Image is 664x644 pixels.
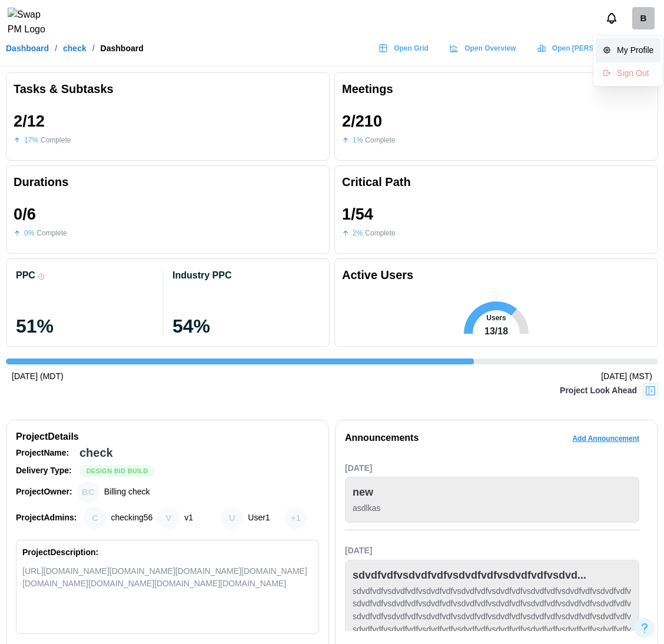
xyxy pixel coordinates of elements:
[157,507,180,529] div: v1
[552,40,649,57] span: Open [PERSON_NAME] View
[16,447,75,460] div: Project Name:
[353,484,373,501] div: new
[172,317,320,336] div: 54 %
[79,444,113,462] div: check
[55,44,57,52] div: /
[16,270,35,281] div: PPC
[345,431,419,446] div: Announcements
[63,44,87,52] a: check
[572,430,639,447] span: Add Announcement
[345,545,639,557] div: [DATE]
[342,173,650,191] div: Critical Path
[593,35,663,87] div: billingcheck4
[16,513,77,522] strong: Project Admins:
[24,135,38,146] div: 17 %
[22,565,313,590] div: [URL][DOMAIN_NAME][DOMAIN_NAME][DOMAIN_NAME][DOMAIN_NAME][DOMAIN_NAME][DOMAIN_NAME][DOMAIN_NAME][...
[87,466,148,476] span: Design Bid Build
[284,507,307,529] div: + 1
[464,40,516,57] span: Open Overview
[16,487,72,496] strong: Project Owner:
[394,40,429,57] span: Open Grid
[84,507,106,529] div: checking56
[342,205,373,223] div: 1 / 54
[16,464,75,477] div: Delivery Type:
[617,44,653,57] div: My Profile
[104,486,150,499] div: Billing check
[353,567,586,584] div: sdvdfvdfvsdvdfvdfvsdvdfvdfvsdvdfvdfvsdvd...
[345,462,639,475] div: [DATE]
[41,135,71,146] div: Complete
[16,430,319,444] div: Project Details
[601,370,652,383] div: [DATE] (MST)
[111,512,152,525] div: checking56
[22,546,98,559] div: Project Description:
[365,228,395,239] div: Complete
[14,112,45,130] div: 2 / 12
[645,385,656,397] img: Project Look Ahead Button
[12,370,64,383] div: [DATE] (MDT)
[77,481,99,503] div: Billing check
[632,7,655,29] a: billingcheck4
[184,512,193,525] div: v1
[342,266,413,284] div: Active Users
[342,80,650,98] div: Meetings
[353,228,363,239] div: 2 %
[14,80,322,98] div: Tasks & Subtasks
[617,68,653,78] div: Sign Out
[101,44,144,52] div: Dashboard
[632,7,655,29] div: B
[36,228,67,239] div: Complete
[602,8,622,28] button: Notifications
[353,502,632,515] div: asdlkas
[353,135,363,146] div: 1 %
[24,228,34,239] div: 0 %
[6,44,49,52] a: Dashboard
[248,512,270,525] div: User1
[16,317,163,336] div: 51 %
[221,507,243,529] div: User1
[172,270,231,281] div: Industry PPC
[14,173,322,191] div: Durations
[560,384,637,397] div: Project Look Ahead
[365,135,395,146] div: Complete
[342,112,382,130] div: 2 / 210
[8,8,55,37] img: Swap PM Logo
[92,44,95,52] div: /
[14,205,36,223] div: 0 / 6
